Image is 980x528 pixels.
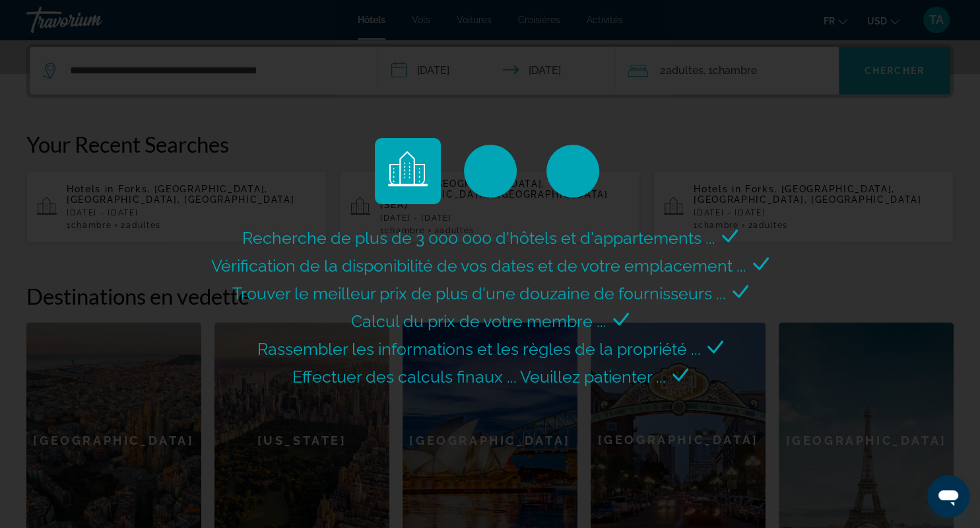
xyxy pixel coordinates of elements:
span: Recherche de plus de 3 000 000 d'hôtels et d'appartements ... [242,228,715,248]
span: Rassembler les informations et les règles de la propriété ... [257,339,701,359]
span: Trouver le meilleur prix de plus d'une douzaine de fournisseurs ... [232,283,726,303]
span: Effectuer des calculs finaux ... Veuillez patienter ... [292,367,666,387]
span: Calcul du prix de votre membre ... [351,311,606,331]
span: Vérification de la disponibilité de vos dates et de votre emplacement ... [211,256,746,276]
iframe: Bouton de lancement de la fenêtre de messagerie [927,475,969,517]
